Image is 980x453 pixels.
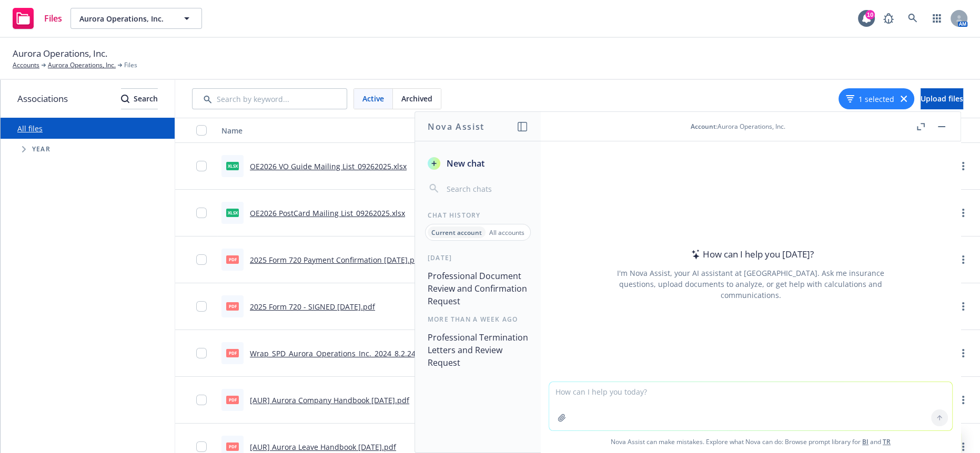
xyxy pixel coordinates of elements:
a: Wrap_SPD_Aurora_Operations_Inc._2024_8.2.24..pdf [250,348,432,358]
span: Aurora Operations, Inc. [79,13,170,24]
a: more [957,347,969,359]
span: Archived [401,93,432,104]
div: Tree Example [1,139,175,160]
button: Name [217,118,467,143]
span: pdf [226,255,239,263]
a: 2025 Form 720 - SIGNED [DATE].pdf [250,302,375,312]
input: Toggle Row Selected [196,395,207,405]
button: Upload files [921,88,963,109]
span: pdf [226,442,239,450]
a: 2025 Form 720 Payment Confirmation [DATE].pdf [250,255,422,265]
div: [DATE] [415,253,541,262]
svg: Search [121,95,129,103]
a: OE2026 PostCard Mailing List_09262025.xlsx [250,208,405,218]
a: more [957,440,969,453]
div: : Aurora Operations, Inc. [691,122,785,131]
span: Associations [17,92,68,106]
input: Toggle Row Selected [196,441,207,452]
button: Professional Termination Letters and Review Request [423,328,532,372]
a: Report a Bug [878,8,899,29]
input: Toggle Row Selected [196,254,207,265]
button: 1 selected [846,94,894,105]
p: Current account [431,228,482,237]
input: Toggle Row Selected [196,161,207,171]
span: pdf [226,302,239,310]
a: more [957,160,969,172]
div: How can I help you [DATE]? [688,248,814,261]
a: Search [902,8,923,29]
a: Accounts [13,60,39,70]
span: Aurora Operations, Inc. [13,47,107,60]
input: Select all [196,125,207,136]
a: All files [17,123,43,133]
span: New chat [444,157,484,170]
button: SearchSearch [121,88,158,109]
a: Aurora Operations, Inc. [48,60,116,70]
input: Search by keyword... [192,88,347,109]
div: Chat History [415,211,541,220]
a: BI [862,437,868,446]
input: Toggle Row Selected [196,301,207,312]
a: more [957,300,969,313]
a: more [957,253,969,266]
button: Aurora Operations, Inc. [70,8,202,29]
a: [AUR] Aurora Company Handbook [DATE].pdf [250,395,409,405]
a: more [957,394,969,406]
div: Search [121,89,158,109]
a: more [957,207,969,219]
h1: Nova Assist [428,120,484,133]
span: xlsx [226,209,239,217]
span: Files [44,14,62,23]
span: pdf [226,349,239,357]
a: Switch app [926,8,947,29]
span: Active [362,93,384,104]
div: 10 [865,10,875,19]
div: I'm Nova Assist, your AI assistant at [GEOGRAPHIC_DATA]. Ask me insurance questions, upload docum... [603,267,898,301]
span: Year [32,146,50,152]
span: Nova Assist can make mistakes. Explore what Nova can do: Browse prompt library for and [545,431,956,452]
span: xlsx [226,162,239,170]
div: Name [221,125,451,136]
a: [AUR] Aurora Leave Handbook [DATE].pdf [250,442,396,452]
input: Search chats [444,181,528,196]
span: pdf [226,396,239,404]
span: Files [124,60,137,70]
span: Upload files [921,94,963,104]
div: More than a week ago [415,315,541,324]
button: New chat [423,154,532,173]
input: Toggle Row Selected [196,348,207,358]
p: All accounts [489,228,524,237]
a: Files [8,4,66,33]
button: Professional Document Review and Confirmation Request [423,266,532,311]
span: Account [691,122,716,131]
a: OE2026 VO Guide Mailing List_09262025.xlsx [250,161,407,171]
input: Toggle Row Selected [196,208,207,218]
a: TR [883,437,891,446]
